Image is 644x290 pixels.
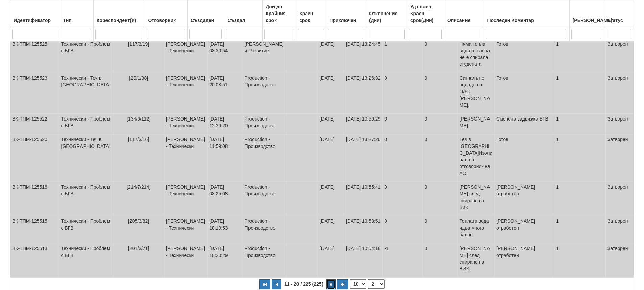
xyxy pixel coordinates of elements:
[318,73,344,114] td: [DATE]
[459,218,493,238] p: Топлата вода идва много бавно.
[208,243,243,278] td: [DATE] 18:20:29
[59,182,113,216] td: Технически - Проблем с БГВ
[496,116,548,122] span: Сменена задвижка БГВ
[10,0,60,27] th: Идентификатор: No sort applied, activate to apply an ascending sort
[164,39,207,73] td: [PERSON_NAME] - Технически
[459,245,493,272] p: [PERSON_NAME] след спиране на ВИК.
[298,9,324,25] div: Краен срок
[383,216,423,243] td: 0
[95,16,143,25] div: Кореспондент(и)
[272,279,281,289] button: Предишна страница
[189,16,222,25] div: Създаден
[605,216,634,243] td: Затворен
[554,73,606,114] td: 1
[344,182,382,216] td: [DATE] 10:55:41
[164,73,207,114] td: [PERSON_NAME] - Технически
[224,0,263,27] th: Създал: No sort applied, activate to apply an ascending sort
[164,134,207,182] td: [PERSON_NAME] - Технически
[12,16,58,25] div: Идентификатор
[344,114,382,134] td: [DATE] 10:56:29
[259,279,270,289] button: Първа страница
[243,216,286,243] td: Production - Производство
[423,114,458,134] td: 0
[459,184,493,211] p: [PERSON_NAME] след спиране на ВиК
[243,182,286,216] td: Production - Производство
[59,134,113,182] td: Технически - Теч в [GEOGRAPHIC_DATA]
[459,136,493,177] p: Теч в [GEOGRAPHIC_DATA]Изолирана от отговорник на АС.
[164,216,207,243] td: [PERSON_NAME] - Технически
[444,0,484,27] th: Описание: No sort applied, activate to apply an ascending sort
[10,243,59,278] td: ВК-ТПМ-125513
[283,281,325,287] span: 11 - 20 / 225 (225)
[226,16,261,25] div: Създал
[604,0,634,27] th: Статус: No sort applied, activate to apply an ascending sort
[554,134,606,182] td: 1
[571,16,602,25] div: [PERSON_NAME]
[208,182,243,216] td: [DATE] 08:25:08
[128,218,149,224] span: [205/3/82]
[368,9,405,25] div: Отклонение (дни)
[10,73,59,114] td: ВК-ТПМ-125523
[459,75,493,108] p: Сигналът е подаден от ОАС [PERSON_NAME].
[243,134,286,182] td: Production - Производство
[128,246,149,251] span: [201/3/71]
[208,39,243,73] td: [DATE] 08:30:54
[486,16,567,25] div: Последен Коментар
[350,279,366,289] select: Брой редове на страница
[554,182,606,216] td: 1
[496,246,535,258] span: [PERSON_NAME] отработен
[496,218,535,231] span: [PERSON_NAME] отработен
[423,243,458,278] td: 0
[128,137,149,142] span: [117/3/16]
[59,216,113,243] td: Технически - Проблем с БГВ
[554,39,606,73] td: 1
[368,279,385,289] select: Страница номер
[318,182,344,216] td: [DATE]
[446,16,482,25] div: Описание
[383,73,423,114] td: 0
[164,182,207,216] td: [PERSON_NAME] - Технически
[10,134,59,182] td: ВК-ТПМ-125520
[10,114,59,134] td: ВК-ТПМ-125522
[423,134,458,182] td: 0
[554,114,606,134] td: 1
[605,134,634,182] td: Затворен
[383,114,423,134] td: 0
[164,114,207,134] td: [PERSON_NAME] - Технически
[243,39,286,73] td: [PERSON_NAME] и Развитие
[208,114,243,134] td: [DATE] 12:39:20
[59,243,113,278] td: Технически - Проблем с БГВ
[423,73,458,114] td: 0
[243,114,286,134] td: Production - Производство
[326,279,336,289] button: Следваща страница
[10,182,59,216] td: ВК-ТПМ-125518
[344,134,382,182] td: [DATE] 13:27:26
[383,182,423,216] td: 0
[208,216,243,243] td: [DATE] 18:19:53
[127,184,150,190] span: [214/7/214]
[605,73,634,114] td: Затворен
[423,39,458,73] td: 0
[423,182,458,216] td: 0
[10,39,59,73] td: ВК-ТПМ-125525
[337,279,348,289] button: Последна страница
[60,0,93,27] th: Тип: No sort applied, activate to apply an ascending sort
[296,0,326,27] th: Краен срок: No sort applied, activate to apply an ascending sort
[344,73,382,114] td: [DATE] 13:26:32
[208,73,243,114] td: [DATE] 20:08:51
[128,41,149,47] span: [117/3/19]
[496,137,508,142] span: Готов
[496,184,535,196] span: [PERSON_NAME] отработен
[383,134,423,182] td: 0
[147,16,185,25] div: Отговорник
[606,16,632,25] div: Статус
[263,0,296,27] th: Дни до Крайния срок: No sort applied, activate to apply an ascending sort
[569,0,604,27] th: Брой Файлове: No sort applied, activate to apply an ascending sort
[318,114,344,134] td: [DATE]
[129,75,148,81] span: [2Б/1/38]
[243,243,286,278] td: Production - Производство
[59,114,113,134] td: Технически - Проблем с БГВ
[605,243,634,278] td: Затворен
[423,216,458,243] td: 0
[318,39,344,73] td: [DATE]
